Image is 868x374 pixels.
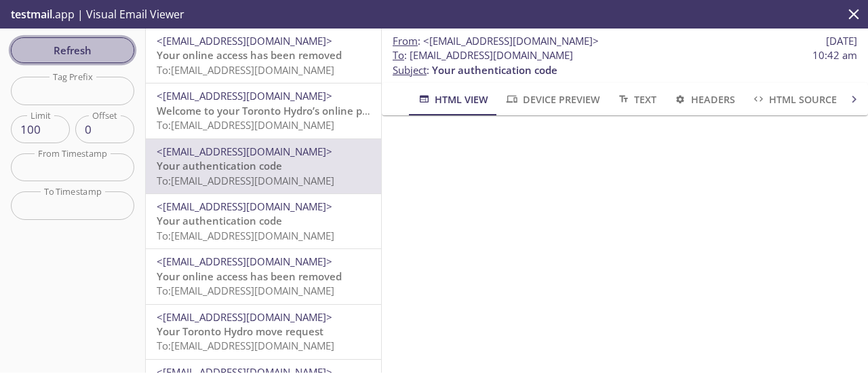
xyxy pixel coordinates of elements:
[616,91,656,108] span: Text
[393,48,573,62] span: : [EMAIL_ADDRESS][DOMAIN_NAME]
[432,63,557,77] span: Your authentication code
[393,63,427,77] span: Subject
[157,269,342,283] span: Your online access has been removed
[146,305,381,359] div: <[EMAIL_ADDRESS][DOMAIN_NAME]>Your Toronto Hydro move requestTo:[EMAIL_ADDRESS][DOMAIN_NAME]
[157,34,332,48] span: <[EMAIL_ADDRESS][DOMAIN_NAME]>
[157,63,334,77] span: To: [EMAIL_ADDRESS][DOMAIN_NAME]
[146,249,381,303] div: <[EMAIL_ADDRESS][DOMAIN_NAME]>Your online access has been removedTo:[EMAIL_ADDRESS][DOMAIN_NAME]
[146,83,381,138] div: <[EMAIL_ADDRESS][DOMAIN_NAME]>Welcome to your Toronto Hydro’s online portalTo:[EMAIL_ADDRESS][DOM...
[157,118,334,132] span: To: [EMAIL_ADDRESS][DOMAIN_NAME]
[157,159,282,172] span: Your authentication code
[417,91,488,108] span: HTML View
[505,91,599,108] span: Device Preview
[157,214,282,227] span: Your authentication code
[826,34,857,48] span: [DATE]
[157,145,332,158] span: <[EMAIL_ADDRESS][DOMAIN_NAME]>
[157,310,332,324] span: <[EMAIL_ADDRESS][DOMAIN_NAME]>
[393,34,599,48] span: :
[157,284,334,297] span: To: [EMAIL_ADDRESS][DOMAIN_NAME]
[751,91,837,108] span: HTML Source
[157,174,334,187] span: To: [EMAIL_ADDRESS][DOMAIN_NAME]
[157,255,332,268] span: <[EMAIL_ADDRESS][DOMAIN_NAME]>
[673,91,734,108] span: Headers
[393,48,857,77] p: :
[812,48,857,62] span: 10:42 am
[157,104,385,117] span: Welcome to your Toronto Hydro’s online portal
[423,34,599,48] span: <[EMAIL_ADDRESS][DOMAIN_NAME]>
[157,48,342,62] span: Your online access has been removed
[157,339,334,352] span: To: [EMAIL_ADDRESS][DOMAIN_NAME]
[157,89,332,102] span: <[EMAIL_ADDRESS][DOMAIN_NAME]>
[11,37,134,63] button: Refresh
[146,29,381,83] div: <[EMAIL_ADDRESS][DOMAIN_NAME]>Your online access has been removedTo:[EMAIL_ADDRESS][DOMAIN_NAME]
[157,324,323,338] span: Your Toronto Hydro move request
[146,194,381,248] div: <[EMAIL_ADDRESS][DOMAIN_NAME]>Your authentication codeTo:[EMAIL_ADDRESS][DOMAIN_NAME]
[11,7,52,22] span: testmail
[22,41,123,59] span: Refresh
[393,34,418,48] span: From
[157,200,332,213] span: <[EMAIL_ADDRESS][DOMAIN_NAME]>
[393,48,404,62] span: To
[157,229,334,242] span: To: [EMAIL_ADDRESS][DOMAIN_NAME]
[146,139,381,193] div: <[EMAIL_ADDRESS][DOMAIN_NAME]>Your authentication codeTo:[EMAIL_ADDRESS][DOMAIN_NAME]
